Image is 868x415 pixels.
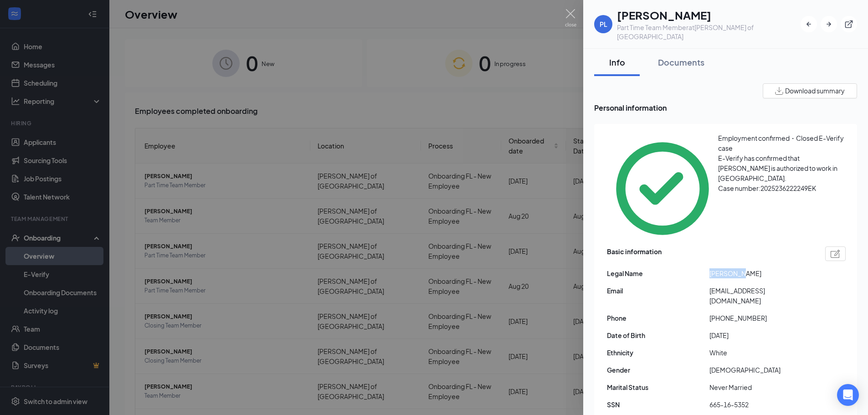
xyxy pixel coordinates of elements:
span: [DATE] [709,330,812,340]
span: Email [607,286,709,296]
span: Marital Status [607,382,709,392]
span: Basic information [607,246,662,261]
span: Ethnicity [607,348,709,358]
span: Gender [607,365,709,375]
span: Legal Name [607,268,709,278]
button: ArrowLeftNew [801,16,817,32]
svg: CheckmarkCircle [607,133,718,244]
span: White [709,348,812,358]
span: E-Verify has confirmed that [PERSON_NAME] is authorized to work in [GEOGRAPHIC_DATA]. [718,154,837,182]
h1: [PERSON_NAME] [617,7,801,23]
span: 665-16-5352 [709,400,812,410]
span: Phone [607,313,709,323]
span: Date of Birth [607,330,709,340]
span: [PERSON_NAME] [709,268,812,278]
button: ArrowRight [821,16,837,32]
svg: ExternalLink [844,20,853,29]
span: Download summary [785,86,845,96]
span: [PHONE_NUMBER] [709,313,812,323]
span: SSN [607,400,709,410]
svg: ArrowLeftNew [804,20,813,29]
div: Info [603,56,631,68]
div: PL [600,20,607,29]
button: Download summary [763,83,857,98]
span: Employment confirmed・Closed E-Verify case [718,134,844,152]
div: Part Time Team Member at [PERSON_NAME] of [GEOGRAPHIC_DATA] [617,23,801,41]
div: Documents [658,56,704,68]
button: ExternalLink [841,16,857,32]
span: Personal information [594,102,857,113]
div: Open Intercom Messenger [837,384,859,406]
span: Never Married [709,382,812,392]
span: [EMAIL_ADDRESS][DOMAIN_NAME] [709,286,812,306]
span: [DEMOGRAPHIC_DATA] [709,365,812,375]
svg: ArrowRight [824,20,833,29]
span: Case number: 2025236222249EK [718,184,816,192]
